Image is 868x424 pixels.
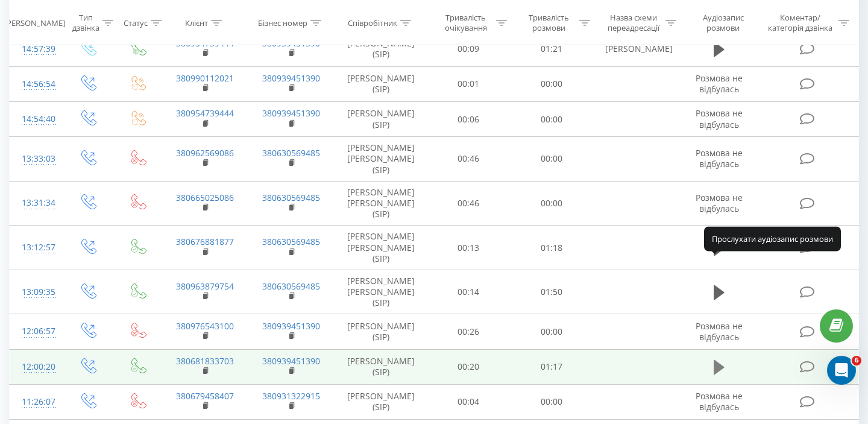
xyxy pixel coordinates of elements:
[696,320,743,343] span: Розмова не відбулась
[262,280,320,292] a: 380630569485
[438,13,494,33] div: Тривалість очікування
[852,356,861,365] span: 6
[176,390,234,402] a: 380679458407
[427,349,511,384] td: 00:20
[593,31,679,66] td: [PERSON_NAME]
[827,356,856,385] iframe: Intercom live chat
[335,384,427,419] td: [PERSON_NAME] (SIP)
[765,13,835,33] div: Коментар/категорія дзвінка
[427,314,511,349] td: 00:26
[262,192,320,203] a: 380630569485
[258,17,307,28] div: Бізнес номер
[262,390,320,402] a: 380931322915
[176,107,234,119] a: 380954739444
[22,320,51,343] div: 12:06:57
[124,17,148,28] div: Статус
[427,270,511,314] td: 00:14
[176,236,234,247] a: 380676881877
[262,320,320,332] a: 380939451390
[427,226,511,270] td: 00:13
[335,31,427,66] td: [PERSON_NAME] (SIP)
[696,390,743,413] span: Розмова не відбулась
[335,181,427,226] td: [PERSON_NAME] [PERSON_NAME] (SIP)
[262,72,320,84] a: 380939451390
[510,181,593,226] td: 00:00
[22,280,51,304] div: 13:09:35
[22,191,51,215] div: 13:31:34
[510,226,593,270] td: 01:18
[704,227,841,251] div: Прослухати аудіозапис розмови
[335,137,427,182] td: [PERSON_NAME] [PERSON_NAME] (SIP)
[510,270,593,314] td: 01:50
[72,13,99,33] div: Тип дзвінка
[427,102,511,137] td: 00:06
[176,355,234,367] a: 380681833703
[427,384,511,419] td: 00:04
[262,236,320,247] a: 380630569485
[427,137,511,182] td: 00:46
[521,13,576,33] div: Тривалість розмови
[176,147,234,159] a: 380962569086
[696,107,743,130] span: Розмова не відбулась
[510,102,593,137] td: 00:00
[22,390,51,414] div: 11:26:07
[22,355,51,379] div: 12:00:20
[696,72,743,95] span: Розмова не відбулась
[335,102,427,137] td: [PERSON_NAME] (SIP)
[176,192,234,203] a: 380665025086
[510,31,593,66] td: 01:21
[427,31,511,66] td: 00:09
[176,72,234,84] a: 380990112021
[510,66,593,101] td: 00:00
[22,147,51,171] div: 13:33:03
[335,314,427,349] td: [PERSON_NAME] (SIP)
[348,17,397,28] div: Співробітник
[176,320,234,332] a: 380976543100
[335,226,427,270] td: [PERSON_NAME] [PERSON_NAME] (SIP)
[510,137,593,182] td: 00:00
[690,13,756,33] div: Аудіозапис розмови
[262,355,320,367] a: 380939451390
[262,107,320,119] a: 380939451390
[22,72,51,96] div: 14:56:54
[335,270,427,314] td: [PERSON_NAME] [PERSON_NAME] (SIP)
[176,280,234,292] a: 380963879754
[510,384,593,419] td: 00:00
[696,147,743,169] span: Розмова не відбулась
[427,66,511,101] td: 00:01
[4,17,65,28] div: [PERSON_NAME]
[185,17,208,28] div: Клієнт
[22,236,51,259] div: 13:12:57
[696,192,743,214] span: Розмова не відбулась
[335,66,427,101] td: [PERSON_NAME] (SIP)
[427,181,511,226] td: 00:46
[510,349,593,384] td: 01:17
[335,349,427,384] td: [PERSON_NAME] (SIP)
[604,13,662,33] div: Назва схеми переадресації
[262,147,320,159] a: 380630569485
[22,37,51,61] div: 14:57:39
[22,107,51,131] div: 14:54:40
[510,314,593,349] td: 00:00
